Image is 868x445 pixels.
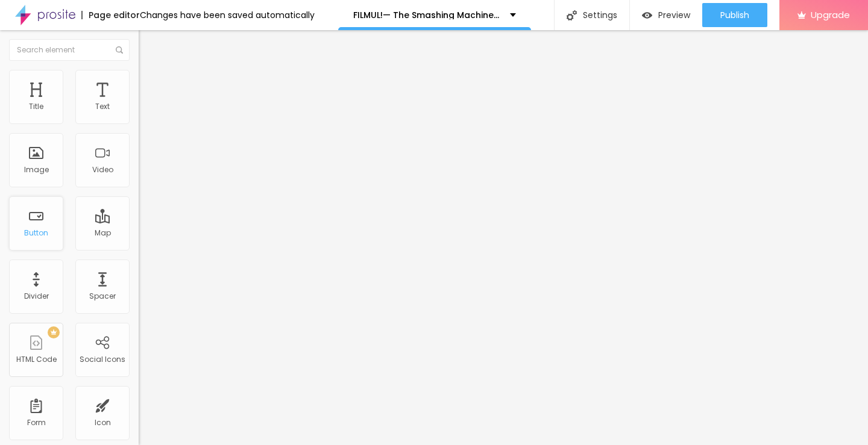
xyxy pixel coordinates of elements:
p: FILMUL!— The Smashing Machine [Online Subtitrat Română HD] [353,11,501,19]
img: view-1.svg [642,10,652,20]
div: Form [27,419,46,427]
div: Button [24,229,48,237]
div: Text [95,102,110,111]
div: Map [95,229,111,237]
button: Preview [630,3,702,27]
span: Publish [720,10,749,20]
div: Spacer [89,292,116,300]
input: Search element [9,39,130,61]
div: Video [92,166,113,174]
div: Icon [95,419,111,427]
span: Upgrade [811,10,850,20]
button: Publish [702,3,767,27]
div: Title [29,102,43,111]
div: Page editor [81,11,140,19]
img: Icone [116,46,123,54]
div: Divider [24,292,49,300]
div: Changes have been saved automatically [140,11,315,19]
div: HTML Code [16,355,57,364]
div: Social Icons [80,355,125,364]
span: Preview [658,10,690,20]
iframe: Editor [139,30,868,445]
img: Icone [567,10,577,20]
div: Image [24,166,49,174]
